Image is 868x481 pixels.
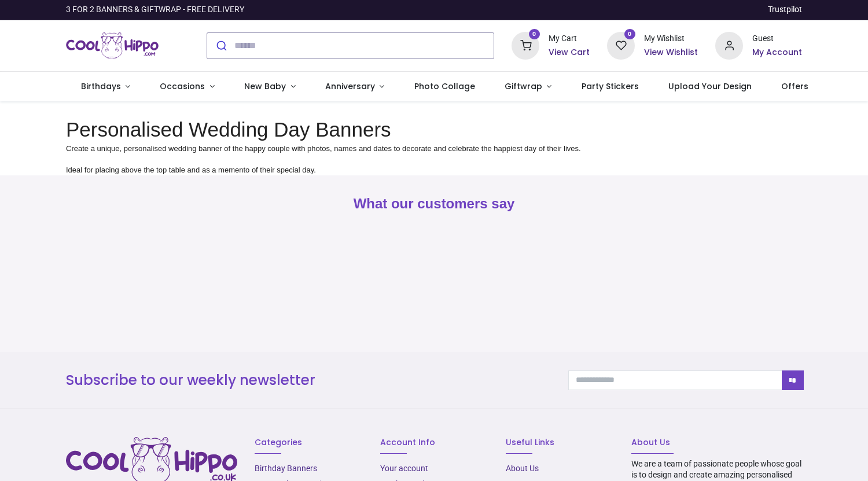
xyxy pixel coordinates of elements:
div: 3 FOR 2 BANNERS & GIFTWRAP - FREE DELIVERY [66,4,244,16]
a: Birthday Banners [255,464,317,473]
sup: 0 [624,29,635,40]
div: Create a unique, personalised wedding banner of the happy couple with photos, names and dates to ... [66,144,802,175]
img: Cool Hippo [66,30,159,62]
a: 0 [607,40,635,49]
span: Personalised Wedding Day Banners [66,118,391,141]
a: View Wishlist [644,47,698,58]
a: Anniversary [310,72,399,102]
h6: Useful Links [506,437,614,449]
span: Photo Collage [414,80,475,92]
a: Your account [380,464,428,473]
h6: Account Info [380,437,488,449]
sup: 0 [529,29,540,40]
span: Offers [781,80,808,92]
span: Birthdays [81,80,121,92]
a: Logo of Cool Hippo [66,30,159,62]
span: Giftwrap [505,80,542,92]
span: Anniversary [325,80,375,92]
a: View Cart [549,47,590,58]
h3: Subscribe to our weekly newsletter [66,370,551,390]
span: Party Stickers [582,80,639,92]
a: Giftwrap [490,72,567,102]
span: New Baby [244,80,286,92]
a: Birthdays [66,72,145,102]
div: My Wishlist [644,33,698,45]
h6: Categories [255,437,363,449]
a: New Baby [230,72,311,102]
button: Submit [207,33,234,58]
a: Occasions [145,72,230,102]
span: Occasions [160,80,205,92]
a: 0 [512,40,539,49]
a: About Us​ [506,464,539,473]
a: My Account [752,47,802,58]
span: Upload Your Design [668,80,752,92]
h2: What our customers say [66,194,802,214]
a: Trustpilot [768,4,802,16]
div: Guest [752,33,802,45]
h6: About Us [631,437,803,449]
div: My Cart [549,33,590,45]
